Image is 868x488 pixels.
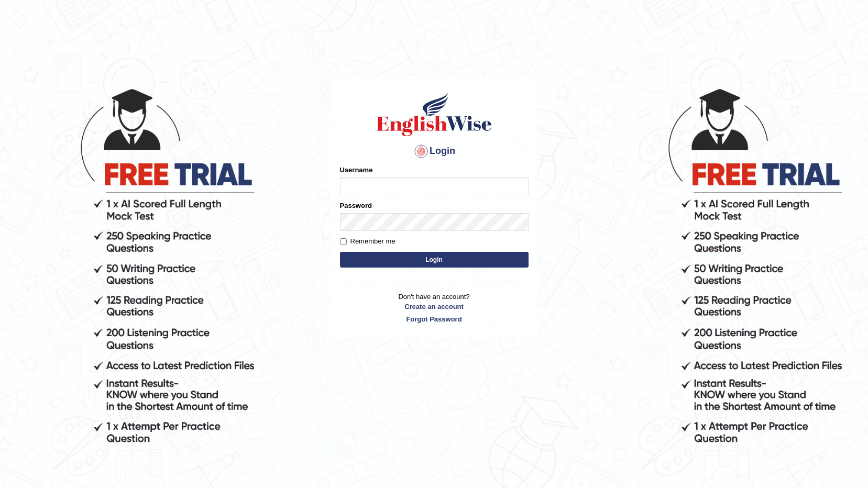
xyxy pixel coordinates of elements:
[340,143,529,160] h4: Login
[375,91,494,138] img: Logo of English Wise sign in for intelligent practice with AI
[340,201,372,210] label: Password
[340,238,347,245] input: Remember me
[340,314,529,324] a: Forgot Password
[340,165,373,175] label: Username
[340,302,529,312] a: Create an account
[340,292,529,324] p: Don't have an account?
[340,236,395,247] label: Remember me
[340,252,529,268] button: Login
